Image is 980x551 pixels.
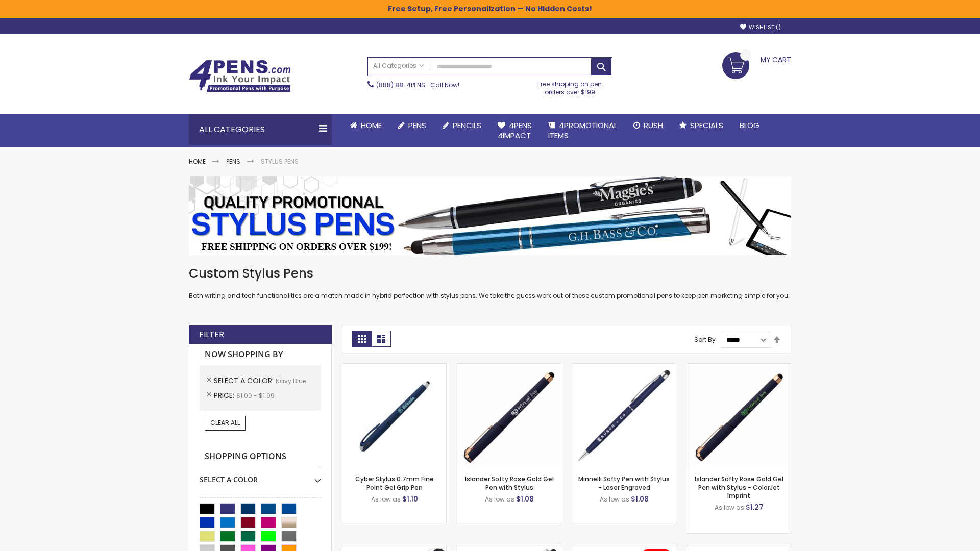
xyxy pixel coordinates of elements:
a: Islander Softy Rose Gold Gel Pen with Stylus [465,474,554,491]
img: Islander Softy Rose Gold Gel Pen with Stylus-Navy Blue [457,364,561,467]
img: Stylus Pens [189,176,791,255]
span: As low as [715,503,744,512]
a: Clear All [205,416,246,430]
span: Select A Color [214,375,276,386]
span: Home [361,120,382,131]
span: As low as [485,495,514,504]
a: Pencils [434,114,489,137]
span: Rush [644,120,663,131]
span: 4PROMOTIONAL ITEMS [548,120,617,141]
a: Islander Softy Rose Gold Gel Pen with Stylus - ColorJet Imprint [695,474,783,499]
strong: Now Shopping by [200,344,321,365]
a: Cyber Stylus 0.7mm Fine Point Gel Grip Pen [355,474,434,491]
div: Both writing and tech functionalities are a match made in hybrid perfection with stylus pens. We ... [189,265,791,300]
span: 4Pens 4impact [498,120,532,141]
span: $1.10 [402,494,418,504]
span: Blog [740,120,759,131]
a: 4Pens4impact [489,114,540,147]
a: (888) 88-4PENS [376,81,425,89]
a: Specials [671,114,731,137]
span: $1.00 - $1.99 [236,391,275,400]
strong: Shopping Options [200,446,321,468]
span: As low as [371,495,401,504]
img: Minnelli Softy Pen with Stylus - Laser Engraved-Navy Blue [572,364,676,467]
span: Specials [690,120,723,131]
a: Islander Softy Rose Gold Gel Pen with Stylus - ColorJet Imprint-Navy Blue [687,363,791,372]
img: Islander Softy Rose Gold Gel Pen with Stylus - ColorJet Imprint-Navy Blue [687,364,791,467]
a: Home [189,157,206,166]
strong: Filter [199,329,224,340]
a: Minnelli Softy Pen with Stylus - Laser Engraved [578,474,670,491]
a: 4PROMOTIONALITEMS [540,114,625,147]
span: $1.08 [631,494,649,504]
div: Select A Color [200,467,321,485]
span: As low as [600,495,629,504]
a: Minnelli Softy Pen with Stylus - Laser Engraved-Navy Blue [572,363,676,372]
span: Navy Blue [276,377,306,385]
img: 4Pens Custom Pens and Promotional Products [189,60,291,92]
span: All Categories [373,62,424,70]
h1: Custom Stylus Pens [189,265,791,282]
a: Islander Softy Rose Gold Gel Pen with Stylus-Navy Blue [457,363,561,372]
a: Rush [625,114,671,137]
a: All Categories [368,58,429,74]
a: Home [342,114,390,137]
a: Pens [390,114,434,137]
span: Pencils [453,120,481,131]
span: Pens [408,120,426,131]
label: Sort By [694,335,716,344]
div: All Categories [189,114,332,145]
div: Free shipping on pen orders over $199 [527,76,613,96]
a: Cyber Stylus 0.7mm Fine Point Gel Grip Pen-Navy Blue [342,363,446,372]
span: $1.08 [516,494,534,504]
a: Wishlist [740,23,781,31]
img: Cyber Stylus 0.7mm Fine Point Gel Grip Pen-Navy Blue [342,364,446,467]
span: Price [214,390,236,400]
strong: Grid [352,331,372,347]
span: Clear All [210,418,240,427]
span: - Call Now! [376,81,459,89]
strong: Stylus Pens [261,157,299,166]
a: Blog [731,114,768,137]
a: Pens [226,157,240,166]
span: $1.27 [746,502,764,512]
